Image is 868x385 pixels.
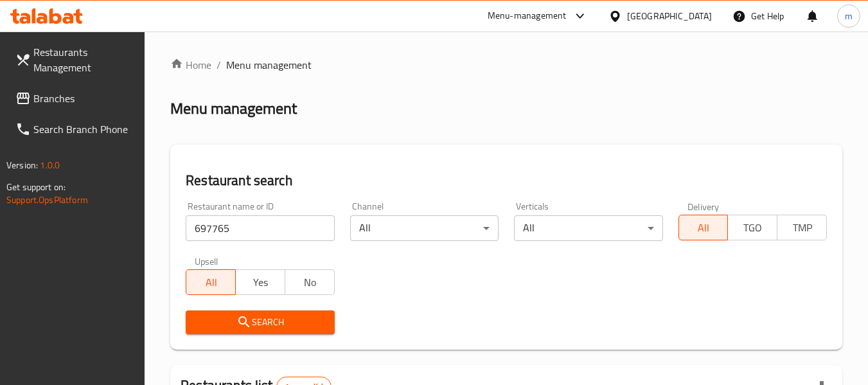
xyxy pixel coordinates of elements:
[186,171,827,190] h2: Restaurant search
[170,57,211,73] a: Home
[195,256,218,265] label: Upsell
[40,157,60,174] span: 1.0.0
[226,57,312,73] span: Menu management
[235,269,285,295] button: Yes
[777,215,827,240] button: TMP
[186,269,236,295] button: All
[186,215,334,241] input: Search for restaurant name or ID..
[170,98,297,119] h2: Menu management
[514,215,662,241] div: All
[727,215,777,240] button: TGO
[684,219,723,237] span: All
[191,273,231,292] span: All
[687,202,720,211] label: Delivery
[5,114,145,145] a: Search Branch Phone
[285,269,335,295] button: No
[33,91,135,106] span: Branches
[217,57,221,73] li: /
[5,83,145,114] a: Branches
[6,157,38,174] span: Version:
[6,192,88,208] a: Support.OpsPlatform
[678,215,729,240] button: All
[33,44,135,75] span: Restaurants Management
[733,219,772,237] span: TGO
[627,9,712,23] div: [GEOGRAPHIC_DATA]
[241,273,280,292] span: Yes
[196,314,324,330] span: Search
[6,179,66,195] span: Get support on:
[350,215,499,241] div: All
[186,310,334,334] button: Search
[33,121,135,137] span: Search Branch Phone
[488,8,567,24] div: Menu-management
[290,273,330,292] span: No
[783,219,822,237] span: TMP
[5,37,145,83] a: Restaurants Management
[845,9,853,23] span: m
[170,57,842,73] nav: breadcrumb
